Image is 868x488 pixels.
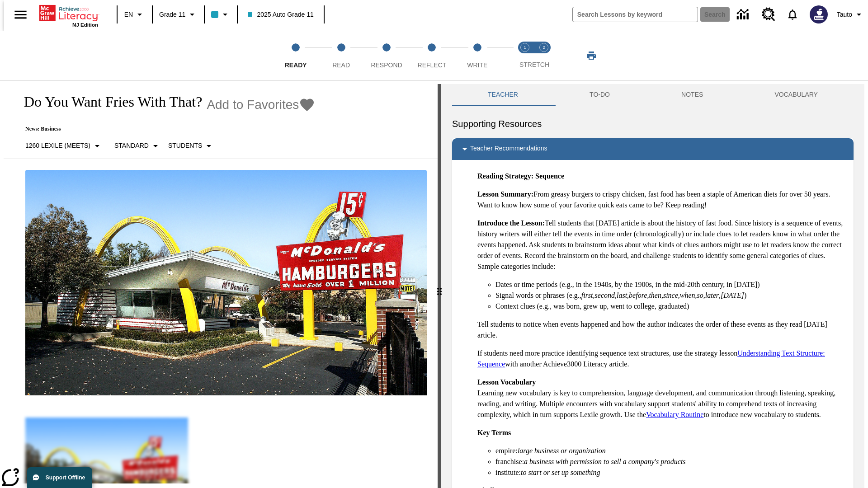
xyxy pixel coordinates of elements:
em: later [705,291,719,299]
img: Avatar [810,5,828,23]
strong: Lesson Vocabulary [477,378,536,386]
button: Open side menu [7,1,34,28]
p: Teacher Recommendations [470,144,547,155]
button: Select a new avatar [804,3,833,26]
li: Context clues (e.g., was born, grew up, went to college, graduated) [495,301,846,312]
button: Print [577,47,606,64]
a: Data Center [731,2,756,27]
strong: Lesson Summary: [477,190,533,198]
button: Scaffolds, Standard [111,138,165,154]
p: If students need more practice identifying sequence text structures, use the strategy lesson with... [477,348,846,370]
span: Read [332,61,350,69]
p: News: Business [14,126,315,132]
button: Grade: Grade 11, Select a grade [156,6,201,23]
strong: Sequence [535,172,564,180]
div: Home [39,3,98,28]
span: NJ Edition [72,22,98,28]
p: Standard [114,141,149,150]
button: Class color is light blue. Change class color [208,6,234,23]
span: Ready [285,61,307,69]
button: Support Offline [27,467,92,488]
p: Learning new vocabulary is key to comprehension, language development, and communication through ... [477,377,846,420]
p: From greasy burgers to crispy chicken, fast food has been a staple of American diets for over 50 ... [477,189,846,211]
em: last [617,291,627,299]
h6: Supporting Resources [452,117,854,131]
button: Stretch Respond step 2 of 2 [531,31,557,80]
li: empire: [495,446,846,456]
em: before [629,291,647,299]
div: Teacher Recommendations [452,138,854,160]
button: Respond step 3 of 5 [360,31,413,80]
span: STRETCH [519,61,549,68]
div: Press Enter or Spacebar and then press right and left arrow keys to move the slider [438,84,441,488]
span: Tauto [837,10,852,19]
em: second [595,291,615,299]
span: Grade 11 [159,10,185,19]
span: 2025 Auto Grade 11 [248,10,313,19]
div: activity [441,84,864,488]
em: to start or set up something [521,469,600,476]
a: Understanding Text Structure: Sequence [477,349,825,368]
a: Vocabulary Routine [646,411,703,418]
em: large business or organization [518,447,606,455]
button: Read step 2 of 5 [315,31,367,80]
span: EN [124,10,133,19]
li: franchise: [495,456,846,467]
em: then [649,291,661,299]
h1: Do You Want Fries With That? [14,94,202,110]
button: Select Lexile, 1260 Lexile (Meets) [22,138,106,154]
li: institute: [495,467,846,478]
em: first [581,291,593,299]
button: Add to Favorites - Do You Want Fries With That? [207,97,315,113]
span: Add to Favorites [207,98,299,112]
button: Teacher [452,84,554,106]
strong: Key Terms [477,429,511,436]
strong: Introduce the Lesson: [477,219,545,227]
button: Ready step 1 of 5 [269,31,322,80]
p: Tell students that [DATE] article is about the history of fast food. Since history is a sequence ... [477,218,846,272]
em: [DATE] [721,291,744,299]
em: so [697,291,703,299]
span: Write [467,61,487,69]
em: since [663,291,678,299]
text: 1 [524,45,526,50]
button: TO-DO [554,84,646,106]
p: Tell students to notice when events happened and how the author indicates the order of these even... [477,319,846,341]
button: Language: EN, Select a language [120,6,149,23]
li: Signal words or phrases (e.g., , , , , , , , , , ) [495,290,846,301]
span: Reflect [418,61,447,69]
li: Dates or time periods (e.g., in the 1940s, by the 1900s, in the mid-20th century, in [DATE]) [495,279,846,290]
button: Reflect step 4 of 5 [406,31,458,80]
strong: Reading Strategy: [477,172,533,180]
button: VOCABULARY [739,84,854,106]
span: Support Offline [46,474,85,481]
button: Select Student [165,138,218,154]
text: 2 [542,45,545,50]
a: Notifications [781,3,804,26]
img: One of the first McDonald's stores, with the iconic red sign and golden arches. [25,170,427,396]
button: NOTES [646,84,739,106]
button: Profile/Settings [833,6,868,23]
input: search field [573,7,698,22]
em: a business with permission to sell a company's products [524,458,686,465]
p: 1260 Lexile (Meets) [25,141,90,150]
p: Students [168,141,202,150]
button: Write step 5 of 5 [451,31,504,80]
span: Respond [371,61,402,69]
div: Instructional Panel Tabs [452,84,854,106]
div: reading [4,84,438,483]
a: Resource Center, Will open in new tab [756,2,781,27]
em: when [680,291,695,299]
button: Stretch Read step 1 of 2 [512,31,538,80]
